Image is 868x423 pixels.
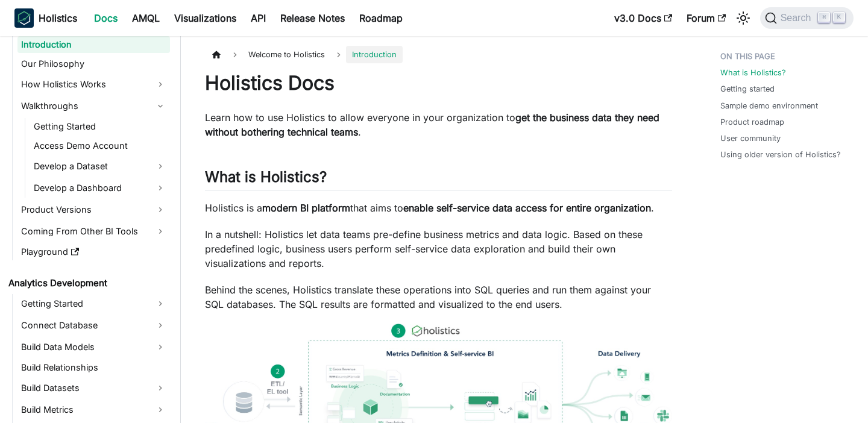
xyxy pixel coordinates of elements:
[30,118,170,135] a: Getting Started
[14,8,34,28] img: Holistics
[125,8,167,28] a: AMQL
[17,243,170,260] a: Playground
[720,116,784,128] a: Product roadmap
[17,294,170,313] a: Getting Started
[30,157,170,176] a: Develop a Dataset
[87,8,125,28] a: Docs
[205,201,672,215] p: Holistics is a that aims to .
[205,110,672,139] p: Learn how to use Holistics to allow everyone in your organization to .
[720,67,786,78] a: What is Holistics?
[17,400,170,419] a: Build Metrics
[14,8,77,28] a: HolisticsHolistics
[205,46,672,63] nav: Breadcrumbs
[273,8,352,28] a: Release Notes
[720,149,841,160] a: Using older version of Holistics?
[262,202,350,214] strong: modern BI platform
[30,178,170,198] a: Develop a Dashboard
[17,200,170,219] a: Product Versions
[17,222,170,241] a: Coming From Other BI Tools
[205,71,672,95] h1: Holistics Docs
[679,8,733,28] a: Forum
[720,133,781,144] a: User community
[242,46,331,63] span: Welcome to Holistics
[17,36,170,53] a: Introduction
[205,283,672,312] p: Behind the scenes, Holistics translate these operations into SQL queries and run them against you...
[720,83,775,95] a: Getting started
[777,13,819,23] span: Search
[167,8,244,28] a: Visualizations
[17,96,170,116] a: Walkthroughs
[17,316,170,335] a: Connect Database
[39,11,77,25] b: Holistics
[720,100,818,111] a: Sample demo environment
[205,168,672,191] h2: What is Holistics?
[760,7,854,29] button: Search (Command+K)
[205,227,672,271] p: In a nutshell: Holistics let data teams pre-define business metrics and data logic. Based on thes...
[403,202,651,214] strong: enable self-service data access for entire organization
[17,55,170,72] a: Our Philosophy
[607,8,679,28] a: v3.0 Docs
[205,46,228,63] a: Home page
[346,46,403,63] span: Introduction
[17,75,170,94] a: How Holistics Works
[734,8,753,28] button: Switch between dark and light mode (currently light mode)
[17,337,170,357] a: Build Data Models
[833,12,845,23] kbd: K
[17,378,170,398] a: Build Datasets
[244,8,273,28] a: API
[5,275,170,292] a: Analytics Development
[352,8,410,28] a: Roadmap
[818,12,830,23] kbd: ⌘
[17,359,170,376] a: Build Relationships
[30,137,170,154] a: Access Demo Account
